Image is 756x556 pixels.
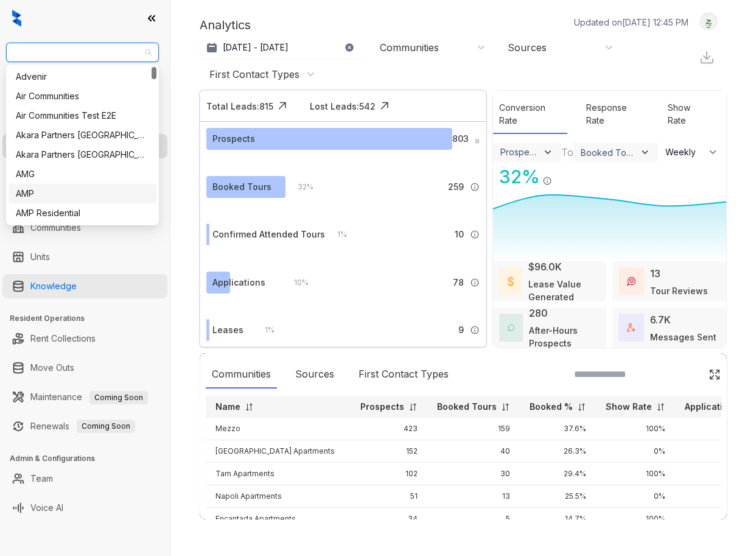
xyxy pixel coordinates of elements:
[493,95,568,134] div: Conversion Rate
[2,245,167,269] li: Units
[596,440,675,463] td: 0%
[520,463,596,485] td: 29.4%
[427,463,520,485] td: 30
[658,141,726,163] button: Weekly
[427,485,520,508] td: 13
[577,403,586,412] img: sorting
[30,274,77,298] a: Knowledge
[206,361,277,389] div: Communities
[520,440,596,463] td: 26.3%
[596,485,675,508] td: 0%
[206,418,351,440] td: Mezzo
[30,496,63,520] a: Voice AI
[455,228,464,241] span: 10
[352,361,455,389] div: First Contact Types
[273,97,292,115] img: Click Icon
[9,67,156,86] div: Advenir
[529,306,548,320] div: 280
[650,284,708,297] div: Tour Reviews
[289,361,340,389] div: Sources
[2,163,167,188] li: Collections
[408,403,418,412] img: sorting
[351,463,427,485] td: 102
[245,403,254,412] img: sorting
[501,403,510,412] img: sorting
[520,418,596,440] td: 37.6%
[16,109,149,122] div: Air Communities Test E2E
[627,323,635,332] img: TotalFum
[470,182,480,192] img: Info
[650,331,716,343] div: Messages Sent
[596,463,675,485] td: 100%
[325,228,347,241] div: 1 %
[16,187,149,200] div: AMP
[380,41,439,54] div: Communities
[2,414,167,438] li: Renewals
[596,418,675,440] td: 100%
[470,230,480,239] img: Info
[16,206,149,220] div: AMP Residential
[709,368,721,381] img: Click Icon
[627,277,635,286] img: TourReviews
[508,276,514,286] img: LeaseValue
[508,41,547,54] div: Sources
[223,41,289,54] p: [DATE] - [DATE]
[520,485,596,508] td: 25.5%
[579,95,649,134] div: Response Rate
[212,180,271,194] div: Booked Tours
[683,369,693,379] img: SearchIcon
[212,228,325,241] div: Confirmed Attended Tours
[16,90,149,103] div: Air Communities
[16,167,149,181] div: AMG
[351,485,427,508] td: 51
[351,508,427,530] td: 34
[470,278,480,287] img: Info
[12,10,21,27] img: logo
[9,86,156,106] div: Air Communities
[13,43,152,62] span: AMG
[30,326,96,351] a: Rent Collections
[542,146,553,158] img: ViewFilterArrow
[493,163,540,191] div: 32 %
[656,403,665,412] img: sorting
[475,139,480,144] img: Info
[200,16,251,34] p: Analytics
[376,97,394,115] img: Click Icon
[212,276,265,289] div: Applications
[212,323,243,337] div: Leases
[427,508,520,530] td: 5
[2,496,167,520] li: Voice AI
[500,147,540,157] div: Prospects
[30,216,81,240] a: Communities
[542,176,552,186] img: Info
[215,401,240,413] p: Name
[528,278,601,303] div: Lease Value Generated
[16,70,149,83] div: Advenir
[650,312,671,327] div: 6.7K
[200,37,364,58] button: [DATE] - [DATE]
[596,508,675,530] td: 100%
[574,16,688,29] p: Updated on [DATE] 12:45 PM
[9,106,156,125] div: Air Communities Test E2E
[581,147,637,158] div: Booked Tours
[437,401,497,413] p: Booked Tours
[665,146,702,158] span: Weekly
[552,165,570,183] img: Click Icon
[520,508,596,530] td: 14.7%
[700,15,717,28] img: UserAvatar
[453,276,464,289] span: 78
[606,401,652,413] p: Show Rate
[9,125,156,145] div: Akara Partners Nashville
[209,68,299,81] div: First Contact Types
[10,313,170,324] h3: Resident Operations
[351,440,427,463] td: 152
[16,128,149,142] div: Akara Partners [GEOGRAPHIC_DATA]
[206,485,351,508] td: Napoli Apartments
[206,440,351,463] td: [GEOGRAPHIC_DATA] Apartments
[9,164,156,184] div: AMG
[310,100,376,113] div: Lost Leads: 542
[699,49,715,65] img: Download
[10,453,170,464] h3: Admin & Configurations
[77,420,135,433] span: Coming Soon
[285,180,313,194] div: 32 %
